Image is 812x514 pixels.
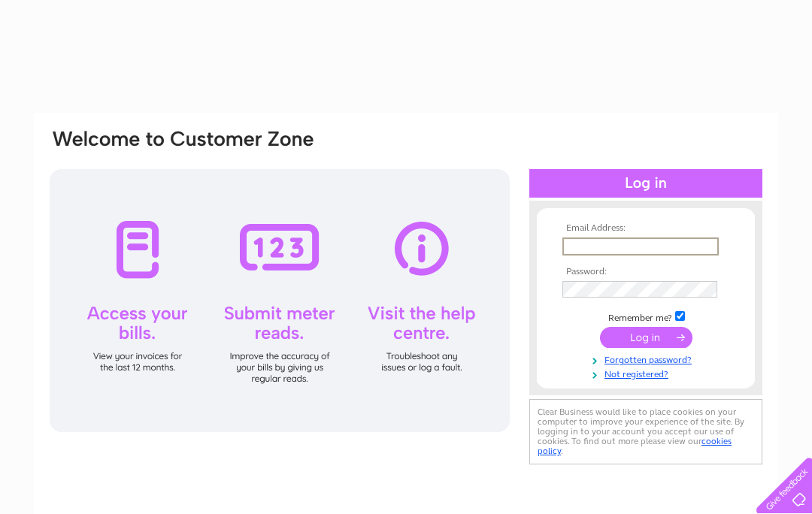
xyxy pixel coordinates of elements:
[559,309,733,324] td: Remember me?
[559,267,733,277] th: Password:
[538,436,732,456] a: cookies policy
[562,352,733,366] a: Forgotten password?
[559,223,733,234] th: Email Address:
[600,327,692,348] input: Submit
[529,399,762,464] div: Clear Business would like to place cookies on your computer to improve your experience of the sit...
[562,366,733,380] a: Not registered?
